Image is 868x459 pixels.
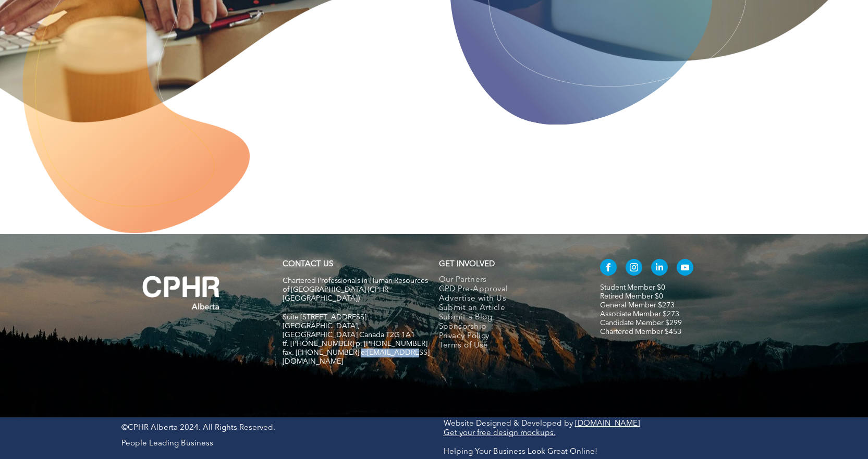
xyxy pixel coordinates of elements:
span: our Business Look Great Online! [479,448,597,456]
a: linkedin [651,259,668,278]
a: instagram [626,259,642,278]
a: Get your [444,429,475,437]
a: Candidate Member $299 [600,319,682,327]
a: [DOMAIN_NAME] [575,420,640,428]
span: [GEOGRAPHIC_DATA], [GEOGRAPHIC_DATA] Canada T2G 1A1 [283,322,415,339]
a: CPD Pre-Approval [439,285,578,294]
a: youtube [677,259,693,278]
span: fax. [PHONE_NUMBER] e:[EMAIL_ADDRESS][DOMAIN_NAME] [283,349,430,365]
a: Chartered Member $453 [600,328,681,336]
span: Suite [STREET_ADDRESS] [283,314,366,321]
a: Helping Y [444,448,479,456]
a: facebook [600,259,617,278]
span: ©CPHR Alberta 2024. All Rights Reserved. [121,424,275,432]
a: Privacy Policy [439,332,578,341]
span: GET INVOLVED [439,260,495,268]
img: A white background with a few lines on it [121,255,241,331]
a: Website Designed & Developed by [444,420,573,428]
a: free design mockups. [477,429,556,437]
span: tf. [PHONE_NUMBER] p. [PHONE_NUMBER] [283,340,427,348]
a: Sponsorship [439,322,578,332]
a: Advertise with Us [439,294,578,304]
a: Submit an Article [439,304,578,313]
a: Student Member $0 [600,284,665,291]
a: Terms of Use [439,341,578,351]
span: Chartered Professionals in Human Resources of [GEOGRAPHIC_DATA] (CPHR [GEOGRAPHIC_DATA]) [283,277,428,302]
a: CONTACT US [283,260,333,268]
a: Associate Member $273 [600,311,679,318]
a: General Member $273 [600,302,675,309]
a: Our Partners [439,276,578,285]
a: Retired Member $0 [600,293,663,300]
span: People Leading Business [121,440,213,448]
a: Submit a Blog [439,313,578,322]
